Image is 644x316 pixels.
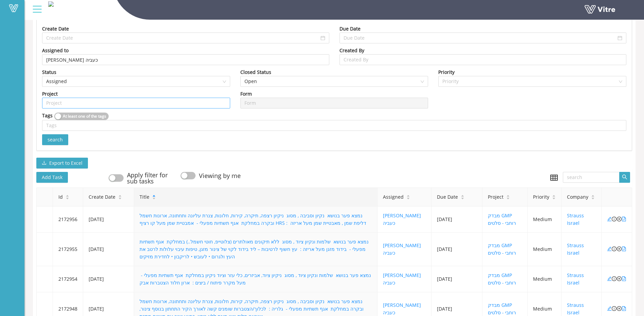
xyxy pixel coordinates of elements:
button: search [42,134,68,145]
div: Tags [42,112,53,120]
span: caret-up [552,194,556,198]
span: caret-down [406,197,410,200]
span: Assigned [383,193,404,201]
div: Closed Status [240,68,271,76]
span: file-pdf [622,217,626,221]
a: Strauss Israel [567,272,584,286]
span: Assigned [46,76,226,86]
span: Project [488,193,503,201]
a: Strauss Israel [567,242,584,256]
td: 2172955 [53,233,83,266]
span: Add Task [36,172,68,183]
span: edit [607,306,612,311]
img: af1731f1-fc1c-47dd-8edd-e51c8153d184.png [48,1,54,7]
span: Priority [533,193,549,201]
span: close-circle [617,246,622,251]
span: Export to Excel [49,159,82,167]
span: file-pdf [622,246,626,251]
span: caret-down [152,197,156,200]
span: caret-down [461,197,464,200]
span: caret-down [66,197,69,200]
div: Viewing by me [199,173,241,179]
span: Due Date [437,193,458,201]
a: Strauss Israel [567,302,584,316]
span: info-circle [612,276,617,281]
a: [PERSON_NAME] כעביה [383,212,421,226]
span: edit [607,276,612,281]
td: Medium [528,266,562,292]
td: 2172956 [53,206,83,233]
span: close-circle [617,276,622,281]
div: Status [42,68,56,76]
a: file-pdf [622,276,626,282]
span: caret-down [506,197,510,200]
a: מבדק GMP רוחבי - סלטים [488,272,516,286]
td: Medium [528,233,562,266]
span: At least one of the tags [63,113,106,120]
span: info-circle [612,306,617,311]
span: close-circle [617,217,622,221]
span: caret-down [591,197,595,200]
a: נמצא פער בנושא נקיון וסביבה , מסוג ניקיון רצפה, תיקרה, קירות, חלונות, צנרת עליונה ותחתונה, ארונות... [140,212,366,226]
td: 2172954 [53,266,83,292]
div: Due Date [339,25,361,33]
div: Create Date [42,25,69,33]
a: file-pdf [622,216,626,222]
a: מבדק GMP רוחבי - סלטים [488,242,516,256]
td: [DATE] [83,206,134,233]
a: edit [607,305,612,312]
div: Priority [438,68,455,76]
input: Due Date [344,34,617,42]
span: file-pdf [622,306,626,311]
span: caret-up [406,194,410,198]
span: Company [567,193,588,201]
span: search [48,136,63,143]
a: file-pdf [622,246,626,252]
a: edit [607,216,612,222]
span: Id [58,193,63,201]
button: downloadExport to Excel [36,158,88,169]
span: file-pdf [622,276,626,281]
a: [PERSON_NAME] כעביה [383,242,421,256]
a: מבדק GMP רוחבי - סלטים [488,212,516,226]
span: table [550,174,558,181]
span: caret-up [152,194,156,198]
span: close-circle [617,306,622,311]
td: [DATE] [431,206,482,233]
a: נמצא פער בנושא שלמות ונקיון ציוד , מסוג ללא תיקונים מאולתרים (צלוטייפ, חוטי חשמל..) במחלקת אגף תש... [140,238,369,260]
a: [PERSON_NAME] כעביה [383,272,421,286]
td: Medium [528,206,562,233]
div: Assigned to [42,47,69,54]
span: Title [140,193,149,201]
button: search [619,172,630,183]
span: caret-down [552,197,556,200]
span: info-circle [612,246,617,251]
td: [DATE] [83,233,134,266]
a: מבדק GMP רוחבי - סלטים [488,302,516,316]
span: caret-up [591,194,595,198]
span: edit [607,217,612,221]
span: Open [244,76,424,86]
div: Project [42,90,58,98]
a: Add Task [36,173,75,181]
input: Create Date [46,34,319,42]
span: caret-down [118,197,122,200]
span: search [622,174,627,180]
span: caret-up [461,194,464,198]
a: [PERSON_NAME] כעביה [383,302,421,316]
td: [DATE] [83,266,134,292]
td: [DATE] [431,266,482,292]
div: Form [240,90,252,98]
a: file-pdf [622,305,626,312]
td: [DATE] [431,233,482,266]
span: edit [607,246,612,251]
div: Apply filter for sub tasks [127,172,171,184]
input: search [563,172,620,183]
span: caret-up [506,194,510,198]
div: Created By [339,47,364,54]
span: info-circle [612,217,617,221]
a: edit [607,246,612,252]
span: caret-up [66,194,69,198]
a: edit [607,276,612,282]
a: נמצא פער בנושא שלמות ונקיון ציוד , מסוג ניקיון ציוד, אביזרים, כלי עזר וציוד ניקיון במחלקת אגף תשת... [140,272,371,286]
